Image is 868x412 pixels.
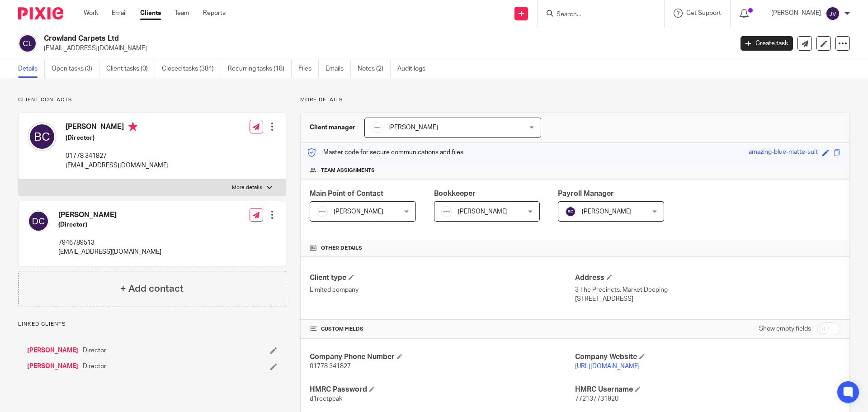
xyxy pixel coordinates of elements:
[565,206,576,217] img: svg%3E
[310,352,575,362] h4: Company Phone Number
[310,326,575,333] h4: CUSTOM FIELDS
[44,34,590,43] h2: Crowland Carpets Ltd
[358,60,391,78] a: Notes (2)
[66,161,169,170] p: [EMAIL_ADDRESS][DOMAIN_NAME]
[58,220,161,229] h5: (Director)
[232,184,262,191] p: More details
[18,321,286,328] p: Linked clients
[741,36,793,51] a: Create task
[58,247,161,256] p: [EMAIL_ADDRESS][DOMAIN_NAME]
[298,60,319,78] a: Files
[84,9,98,18] a: Work
[27,346,78,355] a: [PERSON_NAME]
[28,122,57,151] img: svg%3E
[458,208,508,215] span: [PERSON_NAME]
[310,273,575,283] h4: Client type
[162,60,221,78] a: Closed tasks (384)
[175,9,189,18] a: Team
[759,324,811,333] label: Show empty fields
[441,206,452,217] img: Infinity%20Logo%20with%20Whitespace%20.png
[558,190,614,197] span: Payroll Manager
[556,11,637,19] input: Search
[397,60,432,78] a: Audit logs
[686,10,721,16] span: Get Support
[434,190,476,197] span: Bookkeeper
[575,385,840,394] h4: HMRC Username
[575,273,840,283] h4: Address
[575,363,640,369] a: [URL][DOMAIN_NAME]
[18,34,37,53] img: svg%3E
[575,294,840,303] p: [STREET_ADDRESS]
[44,44,727,53] p: [EMAIL_ADDRESS][DOMAIN_NAME]
[310,190,383,197] span: Main Point of Contact
[18,96,286,104] p: Client contacts
[575,396,618,402] span: 772137731920
[310,123,355,132] h3: Client manager
[388,124,438,131] span: [PERSON_NAME]
[52,60,99,78] a: Open tasks (3)
[307,148,463,157] p: Master code for secure communications and files
[83,346,106,355] span: Director
[325,60,351,78] a: Emails
[317,206,328,217] img: Infinity%20Logo%20with%20Whitespace%20.png
[28,210,49,232] img: svg%3E
[310,396,342,402] span: d1rectpeak
[83,362,106,371] span: Director
[334,208,383,215] span: [PERSON_NAME]
[582,208,632,215] span: [PERSON_NAME]
[66,152,169,161] p: 01778 341827
[106,60,155,78] a: Client tasks (0)
[771,9,821,18] p: [PERSON_NAME]
[310,285,575,294] p: Limited company
[300,96,850,104] p: More details
[66,133,169,142] h5: (Director)
[66,122,169,133] h4: [PERSON_NAME]
[749,147,818,158] div: amazing-blue-matte-suit
[321,167,375,174] span: Team assignments
[310,363,351,369] span: 01778 341827
[228,60,292,78] a: Recurring tasks (18)
[203,9,226,18] a: Reports
[575,352,840,362] h4: Company Website
[321,245,362,252] span: Other details
[120,282,184,296] h4: + Add contact
[372,122,382,133] img: Infinity%20Logo%20with%20Whitespace%20.png
[112,9,127,18] a: Email
[27,362,78,371] a: [PERSON_NAME]
[58,210,161,220] h4: [PERSON_NAME]
[140,9,161,18] a: Clients
[58,238,161,247] p: 7946789513
[575,285,840,294] p: 3 The Precincts, Market Deeping
[128,122,137,131] i: Primary
[826,6,840,21] img: svg%3E
[18,7,63,19] img: Pixie
[310,385,575,394] h4: HMRC Password
[18,60,45,78] a: Details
